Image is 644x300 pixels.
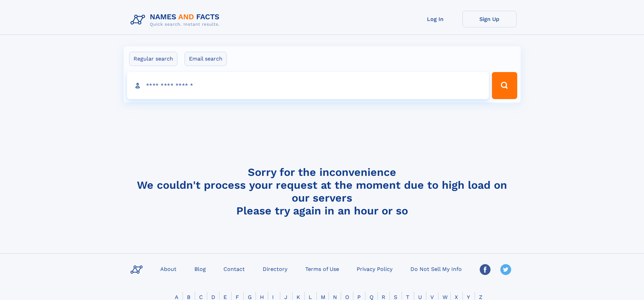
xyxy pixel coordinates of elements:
a: Do Not Sell My Info [408,264,464,274]
a: About [158,264,179,274]
label: Email search [185,52,227,66]
a: Sign Up [462,11,517,27]
a: Contact [221,264,247,274]
a: Privacy Policy [354,264,395,274]
img: Logo Names and Facts [128,11,225,29]
a: Blog [192,264,209,274]
a: Directory [260,264,290,274]
label: Regular search [129,52,177,66]
a: Terms of Use [303,264,342,274]
button: Search Button [492,72,517,99]
img: Twitter [500,264,511,275]
input: search input [127,72,489,99]
a: Log In [408,11,462,27]
img: Facebook [480,264,491,275]
h4: Sorry for the inconvenience We couldn't process your request at the moment due to high load on ou... [128,166,517,217]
